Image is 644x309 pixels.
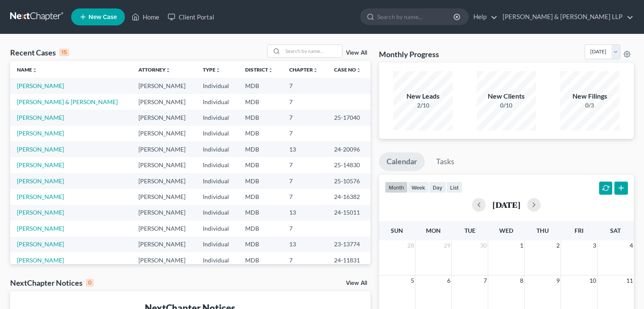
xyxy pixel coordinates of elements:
a: [PERSON_NAME] [17,146,64,153]
td: [PERSON_NAME] [132,126,196,141]
td: 24-11831 [327,252,370,268]
td: [PERSON_NAME] [132,157,196,173]
td: Individual [196,252,238,268]
i: unfold_more [216,68,221,73]
td: 7 [282,110,327,125]
span: New Case [88,14,117,20]
td: [PERSON_NAME] [132,252,196,268]
td: Individual [196,205,238,221]
span: Sun [391,227,403,234]
span: 1 [519,240,524,251]
a: Help [469,9,498,25]
td: [PERSON_NAME] [132,141,196,157]
a: [PERSON_NAME] [17,161,64,168]
div: NextChapter Notices [10,278,94,288]
a: [PERSON_NAME] [17,240,64,248]
a: [PERSON_NAME] & [PERSON_NAME] [17,98,118,105]
td: [PERSON_NAME] [132,173,196,189]
a: [PERSON_NAME] [17,130,64,137]
td: MDB [238,237,282,252]
span: 3 [592,240,597,251]
td: 13 [282,205,327,221]
a: Nameunfold_more [17,66,37,73]
div: 0/3 [560,101,619,110]
td: 7 [282,78,327,94]
div: New Leads [393,91,453,101]
i: unfold_more [268,68,273,73]
span: 5 [410,276,415,286]
i: unfold_more [356,68,361,73]
button: day [429,182,446,193]
a: [PERSON_NAME] & [PERSON_NAME] LLP [498,9,633,25]
span: 8 [519,276,524,286]
a: [PERSON_NAME] [17,193,64,200]
td: Individual [196,221,238,236]
td: Individual [196,78,238,94]
td: 24-20096 [327,141,370,157]
span: Tue [464,227,475,234]
td: 7 [282,157,327,173]
a: [PERSON_NAME] [17,225,64,232]
a: Home [127,9,163,25]
a: Typeunfold_more [203,66,221,73]
a: [PERSON_NAME] [17,82,64,89]
td: 13 [282,141,327,157]
i: unfold_more [166,68,171,73]
td: 7 [282,252,327,268]
a: Calendar [379,152,425,171]
span: Sat [610,227,621,234]
a: Attorneyunfold_more [138,66,171,73]
span: 6 [446,276,451,286]
span: 10 [589,276,597,286]
span: 30 [479,240,488,251]
a: [PERSON_NAME] [17,114,64,121]
td: 13 [282,237,327,252]
td: 24-15011 [327,205,370,221]
td: [PERSON_NAME] [132,78,196,94]
td: Individual [196,110,238,125]
td: [PERSON_NAME] [132,189,196,204]
td: Individual [196,189,238,204]
div: 0/10 [477,101,536,110]
h2: [DATE] [492,200,520,209]
a: Districtunfold_more [245,66,273,73]
td: [PERSON_NAME] [132,221,196,236]
td: MDB [238,189,282,204]
td: MDB [238,141,282,157]
td: Individual [196,157,238,173]
td: 25-14830 [327,157,370,173]
td: Individual [196,173,238,189]
td: Individual [196,126,238,141]
div: Recent Cases [10,47,69,58]
div: 2/10 [393,101,453,110]
td: 25-10576 [327,173,370,189]
td: Individual [196,94,238,110]
td: MDB [238,126,282,141]
span: Thu [536,227,549,234]
td: [PERSON_NAME] [132,94,196,110]
span: 9 [556,276,561,286]
span: Mon [426,227,441,234]
span: 29 [443,240,451,251]
span: 4 [629,240,634,251]
td: 7 [282,173,327,189]
a: [PERSON_NAME] [17,209,64,216]
span: 2 [556,240,561,251]
a: Chapterunfold_more [289,66,318,73]
span: 7 [483,276,488,286]
button: month [385,182,408,193]
td: 7 [282,221,327,236]
td: MDB [238,252,282,268]
i: unfold_more [313,68,318,73]
td: [PERSON_NAME] [132,237,196,252]
td: MDB [238,157,282,173]
td: MDB [238,94,282,110]
a: [PERSON_NAME] [17,177,64,185]
td: 7 [282,189,327,204]
a: Client Portal [163,9,218,25]
a: View All [346,280,367,286]
i: unfold_more [32,68,37,73]
a: View All [346,50,367,56]
td: 25-17040 [327,110,370,125]
td: MDB [238,205,282,221]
